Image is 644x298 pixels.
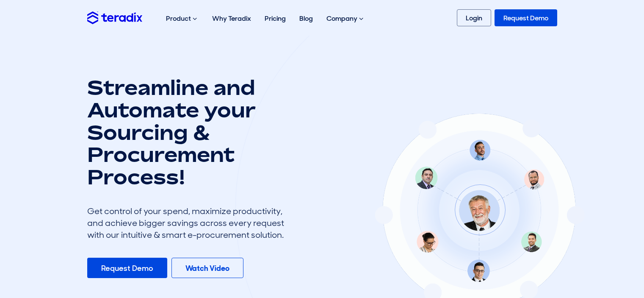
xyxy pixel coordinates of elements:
a: Request Demo [495,9,557,26]
img: Teradix logo [87,11,142,24]
div: Product [159,5,205,32]
a: Watch Video [171,258,243,278]
b: Watch Video [185,263,229,273]
div: Get control of your spend, maximize productivity, and achieve bigger savings across every request... [87,205,290,241]
h1: Streamline and Automate your Sourcing & Procurement Process! [87,76,290,188]
div: Company [320,5,372,32]
a: Login [457,9,491,26]
a: Blog [293,5,320,32]
a: Request Demo [87,258,167,278]
a: Pricing [258,5,293,32]
iframe: Chatbot [588,242,632,286]
a: Why Teradix [205,5,258,32]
